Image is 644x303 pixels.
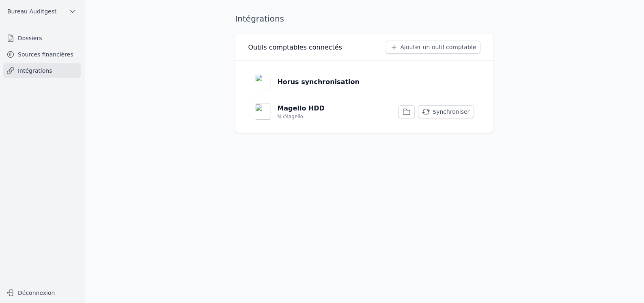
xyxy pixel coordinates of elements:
button: Déconnexion [3,286,81,299]
p: Horus synchronisation [278,77,360,87]
button: Bureau Auditgest [3,5,81,18]
a: Intégrations [3,63,81,78]
button: Ajouter un outil comptable [386,41,480,54]
a: Magello HDD N:\Magello Synchroniser [248,97,480,126]
p: Magello HDD [278,104,325,113]
button: Synchroniser [418,105,474,118]
a: Dossiers [3,31,81,45]
h1: Intégrations [235,13,284,24]
p: N:\Magello [278,113,304,120]
a: Horus synchronisation [248,67,480,97]
span: Bureau Auditgest [7,7,56,15]
h3: Outils comptables connectés [248,43,342,52]
a: Sources financières [3,47,81,62]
